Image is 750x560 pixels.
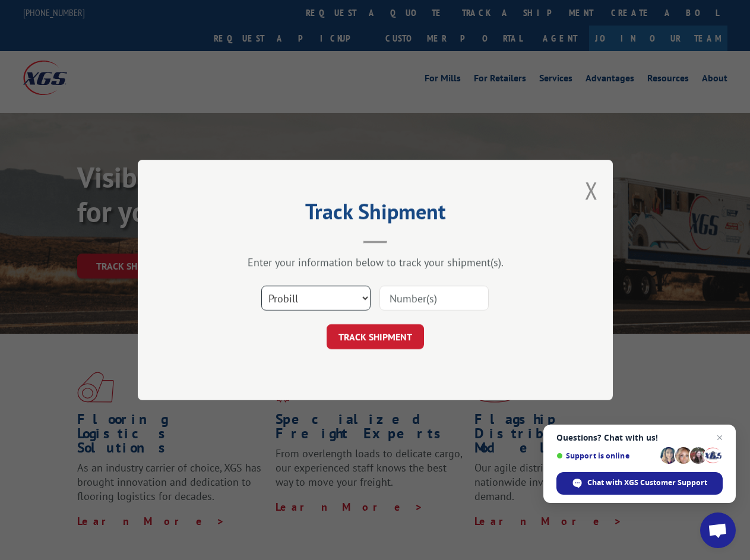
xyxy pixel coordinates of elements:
[713,431,727,445] span: Close chat
[379,286,489,311] input: Number(s)
[197,255,553,269] div: Enter your information below to track your shipment(s).
[556,472,723,495] div: Chat with XGS Customer Support
[197,203,553,226] h2: Track Shipment
[587,477,707,488] span: Chat with XGS Customer Support
[556,451,656,460] span: Support is online
[700,512,736,548] div: Open chat
[556,433,723,442] span: Questions? Chat with us!
[327,324,424,349] button: TRACK SHIPMENT
[585,175,598,206] button: Close modal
